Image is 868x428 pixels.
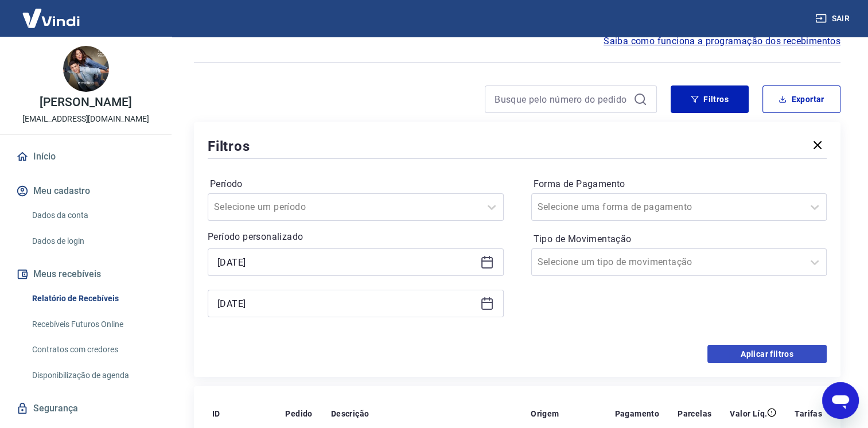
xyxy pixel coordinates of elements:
a: Dados de login [28,229,158,253]
button: Exportar [762,85,840,113]
p: Período personalizado [208,230,504,244]
a: Recebíveis Futuros Online [28,313,158,336]
img: c41cd4a7-6706-435c-940d-c4a4ed0e2a80.jpeg [63,46,109,92]
iframe: Botão para abrir a janela de mensagens [822,382,859,419]
p: Origem [531,408,559,419]
p: Pagamento [614,408,659,419]
input: Busque pelo número do pedido [495,91,629,108]
button: Aplicar filtros [707,345,827,363]
label: Período [210,177,501,191]
p: Tarifas [795,408,822,419]
a: Relatório de Recebíveis [28,287,158,310]
p: Descrição [331,408,369,419]
p: Parcelas [678,408,711,419]
button: Meus recebíveis [14,262,158,287]
img: Vindi [14,1,88,36]
button: Meu cadastro [14,178,158,204]
a: Dados da conta [28,204,158,227]
p: [EMAIL_ADDRESS][DOMAIN_NAME] [22,113,149,125]
a: Contratos com credores [28,338,158,361]
a: Saiba como funciona a programação dos recebimentos [604,34,840,48]
a: Segurança [14,396,158,421]
button: Sair [813,8,854,29]
p: ID [212,408,220,419]
input: Data inicial [217,254,476,271]
a: Início [14,144,158,169]
label: Forma de Pagamento [534,177,825,191]
input: Data final [217,295,476,312]
p: Valor Líq. [730,408,767,419]
a: Disponibilização de agenda [28,364,158,387]
p: Pedido [285,408,312,419]
button: Filtros [671,85,749,113]
p: [PERSON_NAME] [40,96,131,108]
h5: Filtros [208,137,250,155]
label: Tipo de Movimentação [534,232,825,246]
